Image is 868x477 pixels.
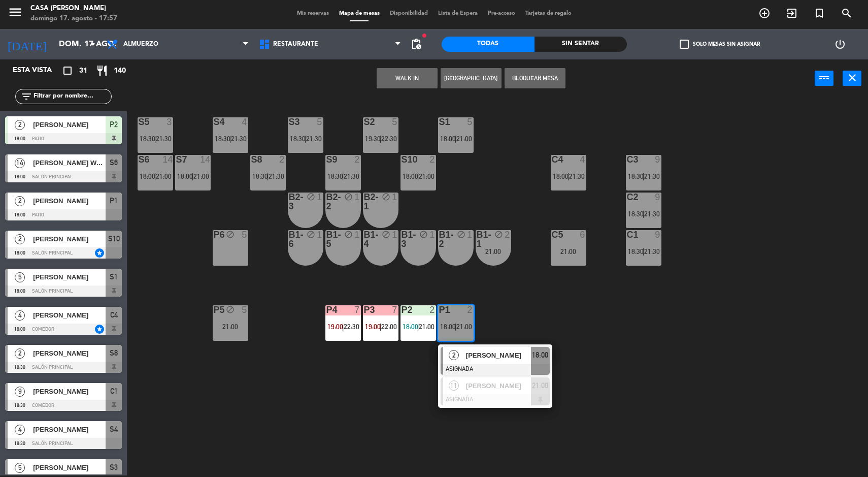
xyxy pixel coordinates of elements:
[655,155,661,164] div: 9
[392,117,398,126] div: 5
[627,230,627,239] div: C1
[429,305,436,314] div: 2
[439,117,440,126] div: S1
[273,41,318,48] span: Restaurante
[231,135,247,143] span: 21:30
[334,11,385,16] span: Mapa de mesas
[381,323,397,331] span: 22:00
[364,305,364,314] div: P3
[242,305,248,314] div: 5
[834,38,846,50] i: power_settings_new
[655,193,661,202] div: 9
[192,172,194,180] span: |
[344,230,353,239] i: block
[140,135,155,143] span: 18:30
[403,172,418,180] span: 18:00
[8,5,23,20] i: menu
[440,135,456,143] span: 18:00
[5,65,73,77] div: Esta vista
[8,5,23,23] button: menu
[15,158,25,168] span: 14
[214,117,214,126] div: S4
[505,230,511,239] div: 2
[815,71,833,86] button: power_input
[410,38,422,50] span: pending_actions
[429,230,436,239] div: 1
[644,247,660,256] span: 21:30
[552,230,552,239] div: C5
[251,155,252,164] div: S8
[110,156,118,169] span: S6
[433,11,483,16] span: Lista de Espera
[326,230,327,248] div: B1-5
[33,196,106,206] span: [PERSON_NAME]
[326,193,327,211] div: B2-2
[551,248,586,255] div: 21:00
[166,117,173,126] div: 3
[439,305,440,314] div: P1
[644,210,660,218] span: 21:30
[456,135,472,143] span: 21:00
[154,135,156,143] span: |
[644,172,660,180] span: 21:30
[154,172,156,180] span: |
[532,349,548,361] span: 18:00
[226,305,235,314] i: block
[292,11,334,16] span: Mis reservas
[364,193,364,211] div: B2-1
[818,72,830,84] i: power_input
[354,305,360,314] div: 7
[33,272,106,282] span: [PERSON_NAME]
[392,193,398,202] div: 1
[553,172,569,180] span: 18:00
[344,193,353,201] i: block
[32,91,111,102] input: Filtrar por nombre...
[455,135,457,143] span: |
[627,155,627,164] div: C3
[421,33,427,39] span: fiber_manual_record
[33,424,106,435] span: [PERSON_NAME]
[307,193,315,201] i: block
[467,305,473,314] div: 2
[177,172,193,180] span: 18:00
[326,155,327,164] div: S9
[242,117,248,126] div: 4
[419,230,428,239] i: block
[456,323,472,331] span: 21:00
[483,11,520,16] span: Pre-acceso
[532,379,548,392] span: 21:00
[108,233,120,245] span: S10
[354,230,360,239] div: 1
[520,11,577,16] span: Tarjetas de regalo
[846,72,858,84] i: close
[467,230,473,239] div: 1
[110,423,118,435] span: S4
[382,193,390,201] i: block
[214,230,214,239] div: P6
[449,380,459,391] span: 11
[33,157,106,168] span: [PERSON_NAME] WAYS
[403,323,418,331] span: 18:00
[402,305,402,314] div: P2
[380,135,382,143] span: |
[15,234,25,244] span: 2
[327,172,343,180] span: 18:30
[200,155,210,164] div: 14
[494,230,503,239] i: block
[365,135,381,143] span: 19:30
[229,135,231,143] span: |
[15,120,25,130] span: 2
[344,172,359,180] span: 21:30
[33,386,106,397] span: [PERSON_NAME]
[15,387,25,397] span: 9
[680,40,689,49] span: check_box_outline_blank
[419,172,435,180] span: 21:00
[643,172,645,180] span: |
[439,230,440,248] div: B1-2
[344,323,359,331] span: 22:30
[417,323,419,331] span: |
[33,234,106,244] span: [PERSON_NAME]
[193,172,209,180] span: 21:00
[417,172,419,180] span: |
